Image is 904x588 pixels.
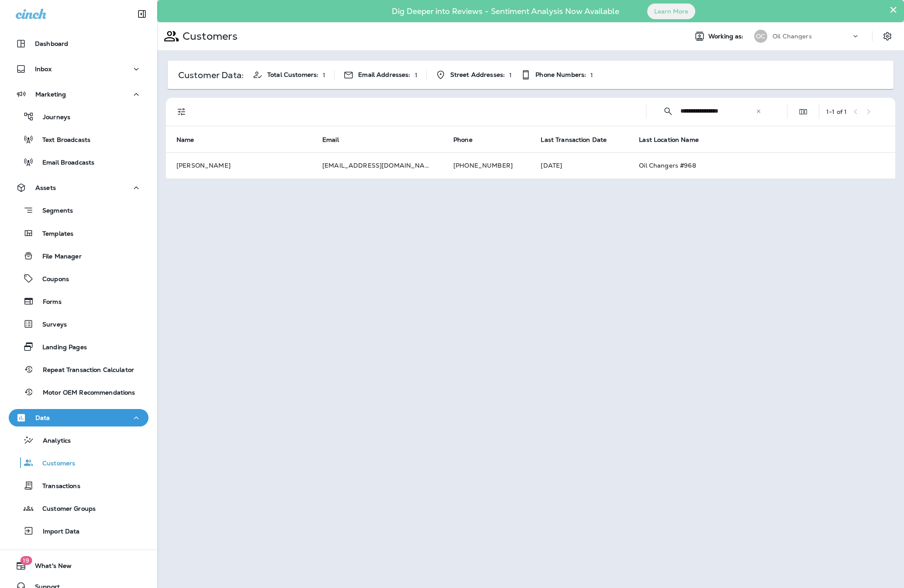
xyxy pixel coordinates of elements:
[34,298,62,306] p: Forms
[34,136,90,144] p: Text Broadcasts
[312,152,443,179] td: [EMAIL_ADDRESS][DOMAIN_NAME]
[34,460,75,468] p: Customers
[9,292,148,310] button: Forms
[659,103,677,120] button: Collapse Search
[34,159,94,167] p: Email Broadcasts
[323,72,325,79] p: 1
[9,522,148,540] button: Import Data
[9,224,148,242] button: Templates
[179,30,238,43] p: Customers
[9,179,148,196] button: Assets
[34,275,69,284] p: Coupons
[34,482,80,491] p: Transactions
[173,103,190,120] button: Filters
[509,72,512,79] p: 1
[541,136,618,144] span: Last Transaction Date
[9,35,148,52] button: Dashboard
[9,383,148,401] button: Motor OEM Recommendations
[34,253,82,261] p: File Manager
[647,3,695,19] button: Learn More
[9,557,148,574] button: 19What's New
[35,65,52,72] p: Inbox
[639,162,696,169] span: Oil Changers #968
[9,201,148,220] button: Segments
[166,152,312,179] td: [PERSON_NAME]
[450,71,505,79] span: Street Addresses:
[9,86,148,103] button: Marketing
[176,136,206,144] span: Name
[530,152,628,179] td: [DATE]
[358,71,410,79] span: Email Addresses:
[9,130,148,148] button: Text Broadcasts
[9,153,148,171] button: Email Broadcasts
[34,230,73,238] p: Templates
[443,152,530,179] td: [PHONE_NUMBER]
[639,136,710,144] span: Last Location Name
[366,10,645,13] p: Dig Deeper into Reviews - Sentiment Analysis Now Available
[453,136,473,144] span: Phone
[541,136,607,144] span: Last Transaction Date
[34,113,70,122] p: Journeys
[34,437,71,445] p: Analytics
[639,136,699,144] span: Last Location Name
[130,5,154,23] button: Collapse Sidebar
[754,30,767,43] div: OC
[35,184,56,191] p: Assets
[708,33,745,40] span: Working as:
[176,136,194,144] span: Name
[34,528,80,536] p: Import Data
[9,247,148,265] button: File Manager
[35,40,68,47] p: Dashboard
[9,60,148,78] button: Inbox
[35,91,66,98] p: Marketing
[34,505,96,513] p: Customer Groups
[9,431,148,449] button: Analytics
[880,28,895,44] button: Settings
[20,556,32,565] span: 19
[9,269,148,288] button: Coupons
[34,366,134,375] p: Repeat Transaction Calculator
[35,414,50,421] p: Data
[178,72,244,79] p: Customer Data:
[267,71,318,79] span: Total Customers:
[535,71,586,79] span: Phone Numbers:
[26,562,72,573] span: What's New
[794,103,812,120] button: Edit Fields
[9,360,148,378] button: Repeat Transaction Calculator
[9,476,148,495] button: Transactions
[9,409,148,426] button: Data
[9,315,148,333] button: Surveys
[773,33,812,40] p: Oil Changers
[415,72,417,79] p: 1
[9,107,148,126] button: Journeys
[322,136,339,144] span: Email
[34,389,135,397] p: Motor OEM Recommendations
[9,454,148,472] button: Customers
[889,3,897,17] button: Close
[34,207,73,216] p: Segments
[453,136,484,144] span: Phone
[826,108,847,115] div: 1 - 1 of 1
[9,337,148,356] button: Landing Pages
[34,344,87,352] p: Landing Pages
[34,321,67,329] p: Surveys
[9,499,148,517] button: Customer Groups
[590,72,593,79] p: 1
[322,136,350,144] span: Email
